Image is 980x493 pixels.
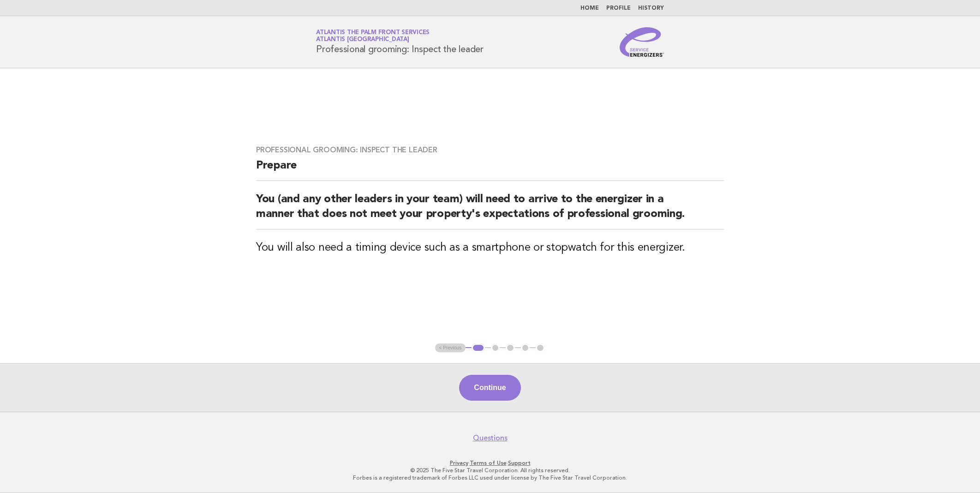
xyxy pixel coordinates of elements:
[638,6,664,11] a: History
[208,467,772,474] p: © 2025 The Five Star Travel Corporation. All rights reserved.
[450,460,468,466] a: Privacy
[316,30,484,54] h1: Professional grooming: Inspect the leader
[256,145,724,155] h3: Professional grooming: Inspect the leader
[316,30,430,42] a: Atlantis The Palm Front ServicesAtlantis [GEOGRAPHIC_DATA]
[470,460,507,466] a: Terms of Use
[606,6,631,11] a: Profile
[473,433,508,443] a: Questions
[508,460,531,466] a: Support
[208,474,772,481] p: Forbes is a registered trademark of Forbes LLC used under license by The Five Star Travel Corpora...
[256,240,724,255] h3: You will also need a timing device such as a smartphone or stopwatch for this energizer.
[208,459,772,467] p: · ·
[256,192,724,229] h2: You (and any other leaders in your team) will need to arrive to the energizer in a manner that do...
[459,375,520,401] button: Continue
[580,6,599,11] a: Home
[620,27,664,57] img: Service Energizers
[316,37,409,43] span: Atlantis [GEOGRAPHIC_DATA]
[256,158,724,181] h2: Prepare
[472,343,485,353] button: 1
